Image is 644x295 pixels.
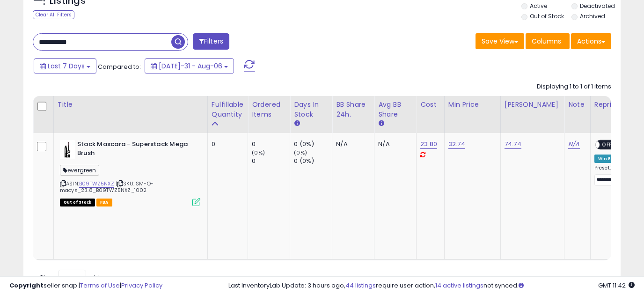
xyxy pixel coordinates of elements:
[476,33,524,49] button: Save View
[420,140,437,149] a: 23.80
[594,165,631,186] div: Preset:
[252,157,290,165] div: 0
[60,199,95,206] span: All listings that are currently out of stock and unavailable for purchase on Amazon
[252,100,286,119] div: Ordered Items
[435,281,483,290] a: 14 active listings
[212,140,241,148] div: 0
[228,281,635,290] div: Last InventoryLab Update: 3 hours ago, require user action, not synced.
[294,140,332,148] div: 0 (0%)
[33,10,74,19] div: Clear All Filters
[594,100,634,110] div: Repricing
[568,100,586,110] div: Note
[9,281,162,290] div: seller snap | |
[58,100,204,110] div: Title
[420,100,440,110] div: Cost
[60,165,99,176] span: evergreen
[48,61,85,71] span: Last 7 Days
[505,140,521,149] a: 74.74
[9,281,44,290] strong: Copyright
[505,100,560,110] div: [PERSON_NAME]
[34,58,96,74] button: Last 7 Days
[537,82,611,91] div: Displaying 1 to 1 of 1 items
[598,281,635,290] span: 2025-08-14 11:42 GMT
[294,157,332,165] div: 0 (0%)
[252,140,290,148] div: 0
[336,100,370,119] div: BB Share 24h.
[193,33,229,50] button: Filters
[580,12,605,20] label: Archived
[568,140,579,149] a: N/A
[378,119,384,128] small: Avg BB Share.
[60,180,154,194] span: | SKU: SM-O-macys_23.8_B09TWZ5NXZ_1002
[580,2,615,10] label: Deactivated
[600,141,615,149] span: OFF
[594,155,631,163] div: Win BuyBox *
[80,281,120,290] a: Terms of Use
[121,281,162,290] a: Privacy Policy
[378,100,412,119] div: Avg BB Share
[96,199,112,206] span: FBA
[294,100,328,119] div: Days In Stock
[60,140,75,159] img: 41k8NBSBpYL._SL40_.jpg
[336,140,367,148] div: N/A
[448,140,465,149] a: 32.74
[98,62,141,71] span: Compared to:
[159,61,222,71] span: [DATE]-31 - Aug-06
[378,140,409,148] div: N/A
[294,119,300,128] small: Days In Stock.
[530,2,547,10] label: Active
[252,149,265,156] small: (0%)
[294,149,307,156] small: (0%)
[571,33,611,49] button: Actions
[40,273,107,282] span: Show: entries
[212,100,244,119] div: Fulfillable Quantity
[60,140,200,205] div: ASIN:
[532,37,561,46] span: Columns
[345,281,376,290] a: 44 listings
[145,58,234,74] button: [DATE]-31 - Aug-06
[448,100,497,110] div: Min Price
[530,12,564,20] label: Out of Stock
[526,33,570,49] button: Columns
[79,180,114,188] a: B09TWZ5NXZ
[77,140,191,160] b: Stack Mascara - Superstack Mega Brush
